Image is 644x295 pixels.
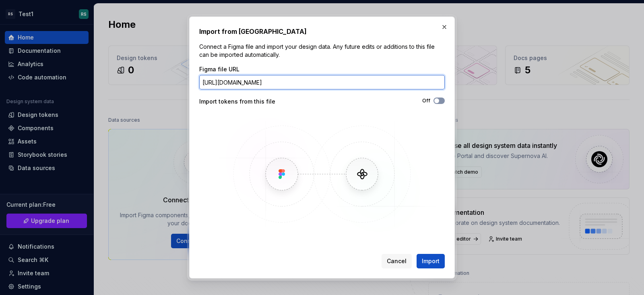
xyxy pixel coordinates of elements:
[422,257,440,265] span: Import
[387,257,407,265] span: Cancel
[382,254,412,268] button: Cancel
[199,65,239,73] label: Figma file URL
[199,75,445,89] input: https://figma.com/file/...
[199,98,322,106] div: Import tokens from this file
[199,43,445,59] p: Connect a Figma file and import your design data. Any future edits or additions to this file can ...
[417,254,445,268] button: Import
[422,98,430,104] label: Off
[199,27,445,36] h2: Import from [GEOGRAPHIC_DATA]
